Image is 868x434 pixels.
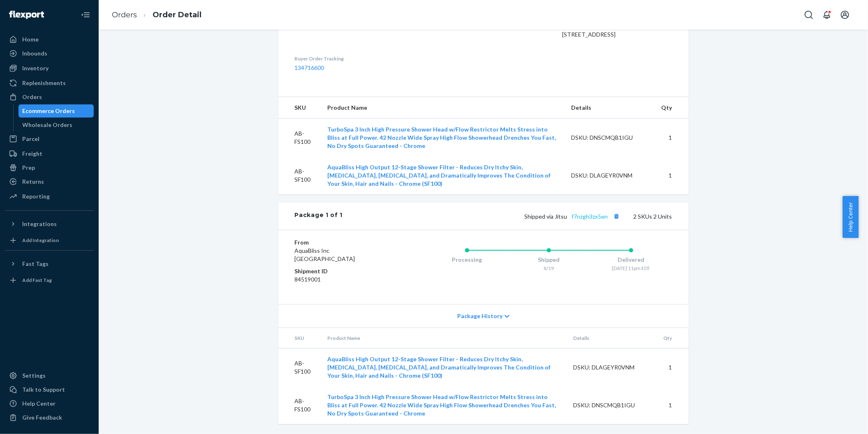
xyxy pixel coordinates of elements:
a: Replenishments [5,76,94,90]
span: Package History [457,312,502,320]
div: Settings [22,372,46,380]
a: Reporting [5,190,94,203]
div: Talk to Support [22,386,65,394]
dt: Buyer Order Tracking [295,55,439,62]
div: Parcel [22,135,39,143]
a: TurboSpa 3 Inch High Pressure Shower Head w/Flow Restrictor Melts Stress into Bliss at Full Power... [327,393,556,417]
a: Home [5,33,94,46]
th: Qty [655,97,688,119]
td: AB-SF100 [278,157,321,194]
div: 8/19 [508,265,590,272]
div: Fast Tags [22,260,49,268]
a: Settings [5,369,94,382]
button: Open account menu [837,7,853,23]
a: Help Center [5,397,94,410]
a: Wholesale Orders [19,118,94,132]
td: 1 [655,119,688,157]
a: TurboSpa 3 Inch High Pressure Shower Head w/Flow Restrictor Melts Stress into Bliss at Full Power... [327,126,556,149]
div: Processing [426,256,508,264]
div: Orders [22,93,42,101]
a: Returns [5,175,94,188]
th: Product Name [321,97,565,119]
div: DSKU: DNSCMQB1IGU [571,134,648,142]
div: [DATE] 11pm EDT [590,265,672,272]
span: Shipped via Jitsu [525,213,622,220]
div: DSKU: DLAGEYR0VNM [571,171,648,180]
img: Flexport logo [9,11,44,19]
div: DSKU: DLAGEYR0VNM [573,363,650,372]
dt: From [295,238,393,247]
th: Product Name [321,328,567,349]
div: Returns [22,178,44,186]
div: 2 SKUs 2 Units [343,211,672,222]
div: Prep [22,164,35,172]
a: Add Integration [5,234,94,247]
td: AB-SF100 [278,349,321,387]
button: Open Search Box [801,7,817,23]
a: Freight [5,147,94,160]
div: Add Fast Tag [22,277,52,284]
div: Wholesale Orders [23,121,73,129]
td: AB-FS100 [278,119,321,157]
a: Add Fast Tag [5,274,94,287]
div: Shipped [508,256,590,264]
div: Ecommerce Orders [23,107,75,115]
a: 134716600 [295,64,324,71]
a: Inventory [5,62,94,75]
a: Prep [5,161,94,174]
div: Give Feedback [22,413,62,422]
div: Package 1 of 1 [295,211,343,222]
a: Orders [112,10,137,19]
div: Add Integration [22,237,59,244]
th: Qty [657,328,688,349]
button: Copy tracking number [611,211,622,222]
span: AquaBliss Inc [GEOGRAPHIC_DATA] [295,247,355,262]
a: Talk to Support [5,383,94,396]
div: Replenishments [22,79,66,87]
a: AquaBliss High Output 12-Stage Shower Filter - Reduces Dry Itchy Skin, [MEDICAL_DATA], [MEDICAL_D... [327,164,551,187]
td: AB-FS100 [278,386,321,424]
button: Fast Tags [5,257,94,270]
a: Inbounds [5,47,94,60]
div: Integrations [22,220,57,228]
dt: Shipment ID [295,267,393,275]
td: 1 [657,349,688,387]
th: Details [565,97,655,119]
button: Close Navigation [77,7,94,23]
div: Home [22,35,39,44]
button: Help Center [843,196,859,238]
a: Order Detail [153,10,201,19]
div: Reporting [22,192,50,201]
div: Freight [22,150,42,158]
button: Open notifications [819,7,835,23]
div: Inbounds [22,49,47,58]
a: Orders [5,90,94,104]
td: 1 [657,386,688,424]
button: Integrations [5,217,94,231]
div: Help Center [22,399,56,408]
a: Parcel [5,132,94,145]
a: Ecommerce Orders [19,104,94,118]
td: 1 [655,157,688,194]
button: Give Feedback [5,411,94,424]
th: Details [567,328,657,349]
dd: 84519001 [295,275,393,284]
div: Delivered [590,256,672,264]
a: AquaBliss High Output 12-Stage Shower Filter - Reduces Dry Itchy Skin, [MEDICAL_DATA], [MEDICAL_D... [327,356,551,379]
th: SKU [278,97,321,119]
a: f7nzgh3zx5en [572,213,608,220]
div: Inventory [22,64,49,72]
ol: breadcrumbs [105,3,208,27]
th: SKU [278,328,321,349]
div: DSKU: DNSCMQB1IGU [573,401,650,409]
